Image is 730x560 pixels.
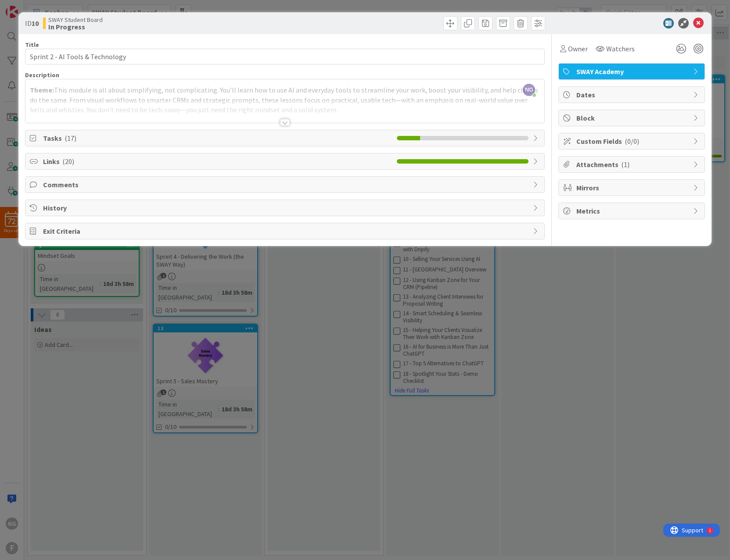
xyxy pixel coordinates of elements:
[25,41,39,49] label: Title
[606,43,635,54] span: Watchers
[43,156,393,167] span: Links
[25,49,545,64] input: type card name here...
[43,179,529,190] span: Comments
[46,4,48,11] div: 1
[43,133,393,143] span: Tasks
[48,16,103,23] span: SWAY Student Board
[30,86,539,114] span: This module is all about simplifying, not complicating. You’ll learn how to use AI and everyday t...
[625,137,639,146] span: ( 0/0 )
[621,160,629,169] span: ( 1 )
[576,89,689,100] span: Dates
[65,134,76,143] span: ( 17 )
[576,136,689,146] span: Custom Fields
[62,157,74,166] span: ( 20 )
[43,203,529,213] span: History
[568,43,588,54] span: Owner
[43,226,529,236] span: Exit Criteria
[523,84,535,96] span: NG
[25,18,39,29] span: ID
[576,182,689,193] span: Mirrors
[32,19,39,28] b: 10
[576,66,689,77] span: SWAY Academy
[576,159,689,170] span: Attachments
[48,23,103,30] b: In Progress
[30,86,54,94] strong: Theme:
[25,71,59,79] span: Description
[18,1,40,12] span: Support
[576,113,689,123] span: Block
[576,206,689,216] span: Metrics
